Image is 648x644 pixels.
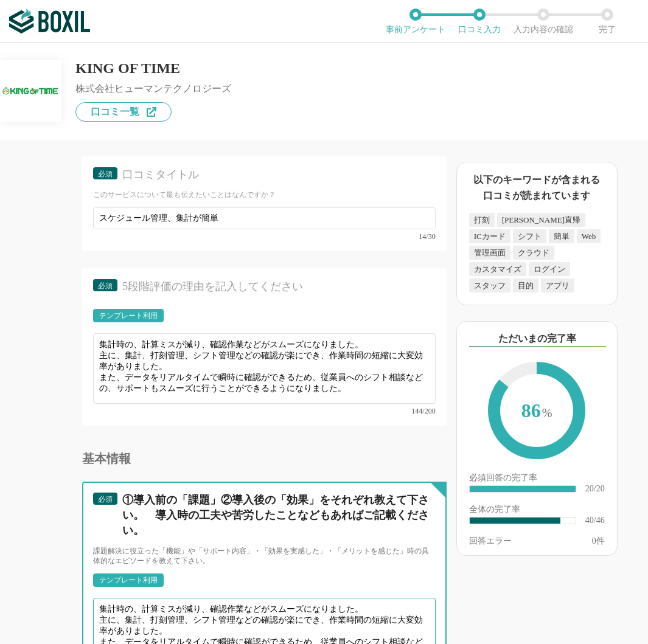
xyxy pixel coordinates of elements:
[469,213,495,227] div: 打刻
[500,374,573,449] span: 86
[98,170,113,178] span: 必須
[585,516,605,525] div: 40/46
[513,229,546,243] div: シフト
[575,9,639,34] li: 完了
[469,537,512,545] div: 回答エラー
[469,172,605,203] div: 以下のキーワードが含まれる口コミが読まれています
[549,229,574,243] div: 簡単
[98,282,113,290] span: 必須
[513,279,538,293] div: 目的
[99,312,158,319] div: テンプレート利用
[592,536,596,545] span: 0
[75,84,231,94] div: 株式会社ヒューマンテクノロジーズ
[511,9,575,34] li: 入力内容の確認
[93,546,436,567] div: 課題解決に役立った「機能」や「サポート内容」・「効果を実感した」・「メリットを感じた」時の具体的なエピソードを教えて下さい。
[91,107,139,117] span: 口コミ一覧
[513,246,554,260] div: クラウド
[122,167,430,182] div: 口コミタイトル
[529,262,570,276] div: ログイン
[585,485,605,493] div: 20/20
[93,190,436,200] div: このサービスについて最も伝えたいことはなんですか？
[577,229,601,243] div: Web
[383,9,447,34] li: 事前アンケート
[93,233,436,240] div: 14/30
[541,279,574,293] div: アプリ
[469,279,510,293] div: スタッフ
[75,102,172,122] a: 口コミ一覧
[469,331,606,347] div: ただいまの完了率
[469,246,510,260] div: 管理画面
[82,452,447,465] div: 基本情報
[447,9,511,34] li: 口コミ入力
[469,262,526,276] div: カスタマイズ
[469,474,605,485] div: 必須回答の完了率
[470,518,561,524] div: ​
[122,493,430,539] div: ①導入前の「課題」②導入後の「効果」をそれぞれ教えて下さい。 導入時の工夫や苦労したことなどもあればご記載ください。
[9,9,90,33] img: ボクシルSaaS_ロゴ
[93,207,436,229] input: タスク管理の担当や履歴がひと目でわかるように
[497,213,585,227] div: [PERSON_NAME]直帰
[99,576,158,584] div: テンプレート利用
[542,406,552,420] span: %
[98,495,113,504] span: 必須
[470,486,576,492] div: ​
[75,61,231,75] div: KING OF TIME
[469,229,510,243] div: ICカード
[469,505,605,516] div: 全体の完了率
[93,407,436,415] div: 144/200
[592,537,605,545] div: 件
[122,279,430,294] div: 5段階評価の理由を記入してください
